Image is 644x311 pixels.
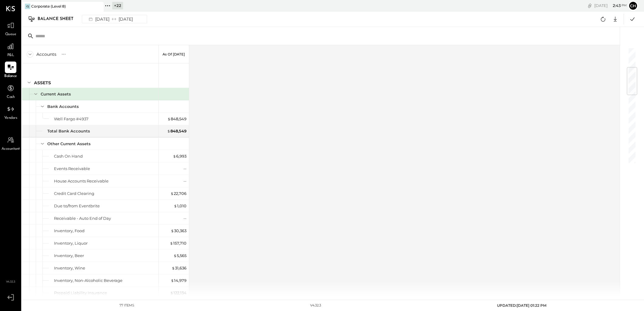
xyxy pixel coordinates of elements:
[170,191,174,196] span: $
[587,2,593,9] div: copy link
[112,2,123,9] div: + 22
[31,4,66,9] div: Corporate (Level 8)
[167,116,186,122] div: 848,549
[41,91,71,97] div: Current Assets
[183,178,186,184] div: --
[170,241,173,246] span: $
[54,278,122,283] div: Inventory, Non-Alcoholic Beverage
[594,3,627,8] div: [DATE]
[163,52,185,56] p: As of [DATE]
[310,303,321,308] div: v 4.32.3
[54,153,83,159] div: Cash On Hand
[167,116,171,121] span: $
[497,303,546,308] span: UPDATED: [DATE] 01:22 PM
[172,265,186,271] div: 31,636
[47,141,91,147] div: Other Current Assets
[174,203,177,208] span: $
[54,240,88,246] div: Inventory, Liquor
[170,240,186,246] div: 157,710
[54,265,85,271] div: Inventory, Wine
[85,15,135,23] div: [DATE] [DATE]
[170,191,186,196] div: 22,706
[5,32,16,37] span: Queue
[171,278,174,283] span: $
[2,146,20,152] span: Accountant
[167,128,186,134] div: 848,549
[54,228,85,234] div: Inventory, Food
[54,166,90,172] div: Events Receivable
[0,20,21,37] a: Queue
[173,253,177,258] span: $
[54,178,109,184] div: House Accounts Receivable
[172,266,175,270] span: $
[54,191,94,196] div: Credit Card Clearing
[0,62,21,79] a: Balance
[25,4,30,9] div: C(
[0,103,21,121] a: Vendors
[0,82,21,100] a: Cash
[54,203,100,209] div: Due to/from Eventbrite
[173,253,186,259] div: 5,565
[183,216,186,221] div: --
[4,115,17,121] span: Vendors
[47,104,79,109] div: Bank Accounts
[628,1,638,11] button: Ch
[54,290,107,296] div: Prepaid Liability Insurance
[170,290,186,296] div: 122,134
[54,253,84,259] div: Inventory, Beer
[0,134,21,152] a: Accountant
[171,278,186,283] div: 14,979
[183,166,186,172] div: --
[7,53,14,58] span: P&L
[4,74,17,79] span: Balance
[171,228,186,234] div: 30,363
[54,216,111,221] div: Receivable - Auto End of Day
[47,128,90,134] div: Total Bank Accounts
[82,15,147,23] button: [DATE][DATE]
[173,154,176,159] span: $
[170,290,173,295] span: $
[38,14,79,24] div: Balance Sheet
[174,203,186,209] div: 1,010
[34,80,51,86] div: ASSETS
[171,228,174,233] span: $
[119,303,134,308] div: 77 items
[173,153,186,159] div: 6,993
[36,51,56,57] div: Accounts
[167,129,170,133] span: $
[54,116,89,122] div: Well Fargo #4937
[7,95,15,100] span: Cash
[0,41,21,58] a: P&L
